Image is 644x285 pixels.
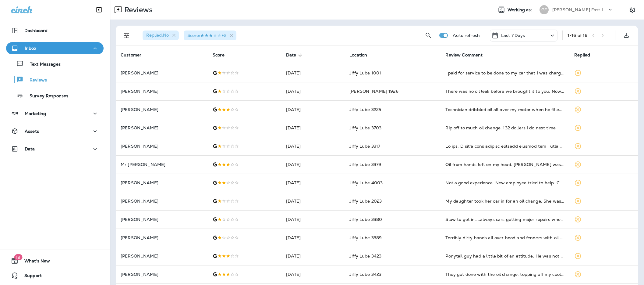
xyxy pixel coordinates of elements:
[349,88,398,94] span: [PERSON_NAME] 1926
[121,162,203,167] p: Mr [PERSON_NAME]
[445,235,564,241] div: Terribly dirty hands all over hood and fenders with oil running down passenger side fender
[143,31,179,40] div: Replied:No
[552,7,607,12] p: [PERSON_NAME] Fast Lube dba [PERSON_NAME]
[14,254,22,260] span: 19
[24,28,48,33] p: Dashboard
[281,155,345,174] td: [DATE]
[121,199,203,204] p: [PERSON_NAME]
[349,52,367,58] span: Location
[213,52,232,58] span: Score
[349,235,382,240] span: Jiffy Lube 3389
[620,29,632,41] button: Export as CSV
[121,180,203,185] p: [PERSON_NAME]
[349,70,381,76] span: Jiffy Lube 1001
[121,52,141,58] span: Customer
[445,106,564,113] div: Technician dribbled oil all over my motor when he filled it apparently never wiping up his spills...
[121,107,203,112] p: [PERSON_NAME]
[453,33,480,38] p: Auto refresh
[349,253,381,259] span: Jiffy Lube 3423
[445,180,564,186] div: Not a good experience. New employee tried to help. Contradicted by others. Upsells tried but not ...
[6,24,104,37] button: Dashboard
[281,229,345,247] td: [DATE]
[6,269,104,282] button: Support
[281,210,345,229] td: [DATE]
[281,64,345,82] td: [DATE]
[445,216,564,222] div: Slow to get in…..always cars getting major repairs when you need emissions done
[349,52,375,58] span: Location
[445,271,564,277] div: They got done with the oil change, topping off my coolant, and rotating my tires pretty quickly, ...
[568,33,587,38] div: 1 - 16 of 16
[349,180,383,186] span: Jiffy Lube 4003
[422,29,434,41] button: Search Reviews
[445,88,564,94] div: There was no oil leak before we brought it to you. Now there is a major leak
[25,46,36,51] p: Inbox
[349,107,381,112] span: Jiffy Lube 3225
[349,143,380,149] span: Jiffy Lube 3317
[121,272,203,277] p: [PERSON_NAME]
[146,32,169,38] span: Replied : No
[122,5,153,14] p: Reviews
[281,137,345,155] td: [DATE]
[121,144,203,149] p: [PERSON_NAME]
[121,254,203,258] p: [PERSON_NAME]
[24,62,61,67] p: Text Messages
[540,5,549,14] div: GF
[445,161,564,168] div: Oil from hands left on my hood. Hood was not properly locked down. Window sticker for next servic...
[121,235,203,240] p: [PERSON_NAME]
[574,52,590,58] span: Replied
[281,100,345,119] td: [DATE]
[25,146,35,151] p: Data
[286,52,304,58] span: Date
[213,52,225,58] span: Score
[25,111,46,116] p: Marketing
[349,272,381,277] span: Jiffy Lube 3423
[6,57,104,70] button: Text Messages
[445,52,490,58] span: Review Comment
[574,52,598,58] span: Replied
[6,107,104,120] button: Marketing
[445,143,564,149] div: Oh boy. I don't like writing negative reviews but I feel I need to in this case. Recently I took ...
[6,125,104,137] button: Assets
[349,217,382,222] span: Jiffy Lube 3380
[349,125,381,131] span: Jiffy Lube 3703
[349,198,382,204] span: Jiffy Lube 2023
[281,247,345,265] td: [DATE]
[281,82,345,100] td: [DATE]
[90,4,108,16] button: Collapse Sidebar
[349,162,381,167] span: Jiffy Lube 3379
[501,33,525,38] p: Last 7 Days
[121,125,203,130] p: [PERSON_NAME]
[6,255,104,267] button: 19What's New
[25,129,39,134] p: Assets
[281,119,345,137] td: [DATE]
[445,253,564,259] div: Ponytail guy had a little bit of an attitude. He was not a good sport when it came time to check ...
[184,31,236,40] div: Score:3 Stars+2
[281,265,345,283] td: [DATE]
[286,52,296,58] span: Date
[6,143,104,155] button: Data
[6,73,104,86] button: Reviews
[281,192,345,210] td: [DATE]
[445,52,483,58] span: Review Comment
[18,258,50,266] span: What's New
[445,125,564,131] div: Rip off to much oil change. 132 dollers I do next time
[121,70,203,75] p: [PERSON_NAME]
[281,174,345,192] td: [DATE]
[508,7,533,13] span: Working as:
[121,52,149,58] span: Customer
[627,4,638,15] button: Settings
[6,89,104,102] button: Survey Responses
[23,78,47,83] p: Reviews
[121,217,203,222] p: [PERSON_NAME]
[445,198,564,204] div: My daughter took her car in for an oil change. She was overcharged for that service. They said th...
[445,70,564,76] div: I paid for service to be done to my car that I was charged for but the service was not done. I to...
[6,42,104,54] button: Inbox
[121,89,203,94] p: [PERSON_NAME]
[23,93,68,99] p: Survey Responses
[121,29,133,41] button: Filters
[187,33,226,38] span: Score : +2
[18,273,42,280] span: Support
